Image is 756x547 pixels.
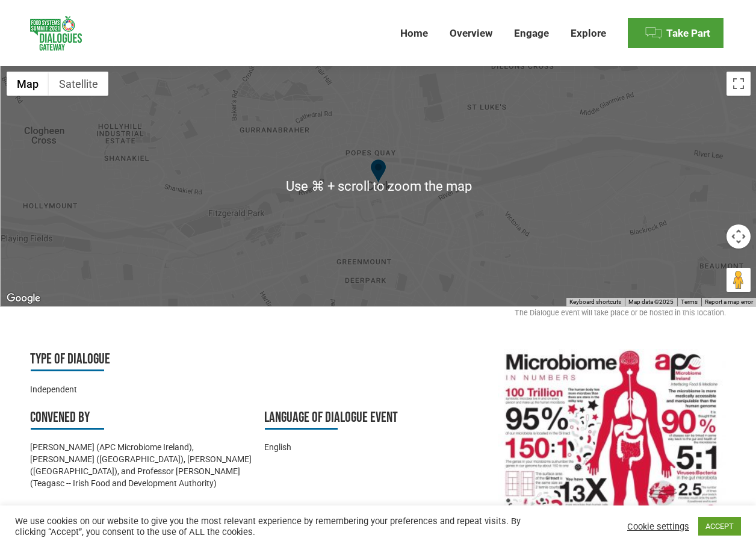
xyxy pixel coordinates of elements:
button: Toggle fullscreen view [727,72,751,96]
span: Take Part [666,27,710,40]
span: Overview [450,27,492,40]
h3: Date/time [30,501,252,524]
span: Home [400,27,428,40]
h3: City [264,501,486,524]
div: English [264,441,486,453]
button: Keyboard shortcuts [569,298,621,306]
h3: Language of Dialogue Event [264,407,486,430]
h3: Type of Dialogue [30,349,252,371]
span: Engage [514,27,549,40]
span: Map data ©2025 [628,298,674,305]
a: Cookie settings [627,521,689,532]
button: Map camera controls [727,224,751,249]
div: We use cookies on our website to give you the most relevant experience by remembering your prefer... [15,516,523,537]
button: Show street map [7,72,49,96]
img: Google [4,291,43,306]
a: ACCEPT [698,517,741,536]
div: The Dialogue event will take place or be hosted in this location. [30,307,726,325]
a: Terms (opens in new tab) [681,298,698,305]
h3: Convened by [30,407,252,430]
img: Menu icon [645,24,663,42]
div: [PERSON_NAME] (APC Microbiome Ireland), [PERSON_NAME] ([GEOGRAPHIC_DATA]), [PERSON_NAME] ([GEOGRA... [30,441,252,489]
div: Independent [30,383,252,395]
button: Drag Pegman onto the map to open Street View [727,268,751,292]
button: Show satellite imagery [49,72,108,96]
span: Explore [571,27,606,40]
a: Report a map error [705,298,753,305]
img: Food Systems Summit Dialogues [30,16,82,51]
a: Open this area in Google Maps (opens a new window) [4,291,43,306]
